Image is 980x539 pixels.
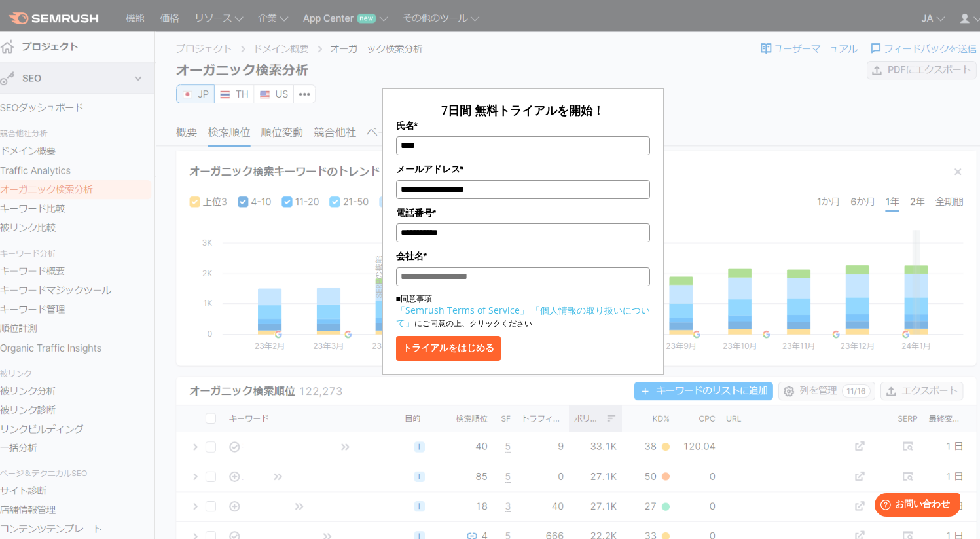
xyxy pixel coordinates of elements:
[863,488,966,525] iframe: Help widget launcher
[396,336,501,361] button: トライアルをはじめる
[396,304,529,316] a: 「Semrush Terms of Service」
[396,162,650,176] label: メールアドレス*
[396,206,650,220] label: 電話番号*
[441,102,604,118] span: 7日間 無料トライアルを開始！
[396,304,650,329] a: 「個人情報の取り扱いについて」
[396,293,650,329] p: ■同意事項 にご同意の上、クリックください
